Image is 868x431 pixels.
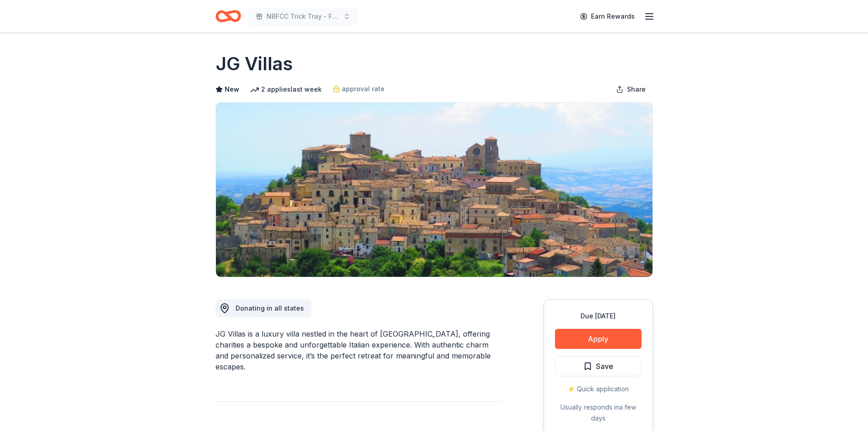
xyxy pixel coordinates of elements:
button: Apply [555,329,642,349]
a: approval rate [333,83,385,94]
button: Save [555,356,642,376]
div: Due [DATE] [555,311,642,322]
div: 2 applies last week [250,84,322,95]
span: Share [627,84,646,95]
span: approval rate [342,83,385,94]
div: Usually responds in a few days [555,402,642,424]
div: ⚡️ Quick application [555,384,642,395]
h1: JG Villas [216,51,293,77]
div: JG Villas is a luxury villa nestled in the heart of [GEOGRAPHIC_DATA], offering charities a bespo... [216,328,500,372]
span: NBFCC Trick Tray - Fundraiser [267,11,339,22]
span: Donating in all states [236,304,304,312]
img: Image for JG Villas [216,103,652,277]
button: Share [609,80,653,99]
a: Home [216,5,241,27]
span: New [225,84,239,95]
a: Earn Rewards [575,8,640,25]
button: NBFCC Trick Tray - Fundraiser [248,7,358,26]
span: Save [596,360,613,372]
